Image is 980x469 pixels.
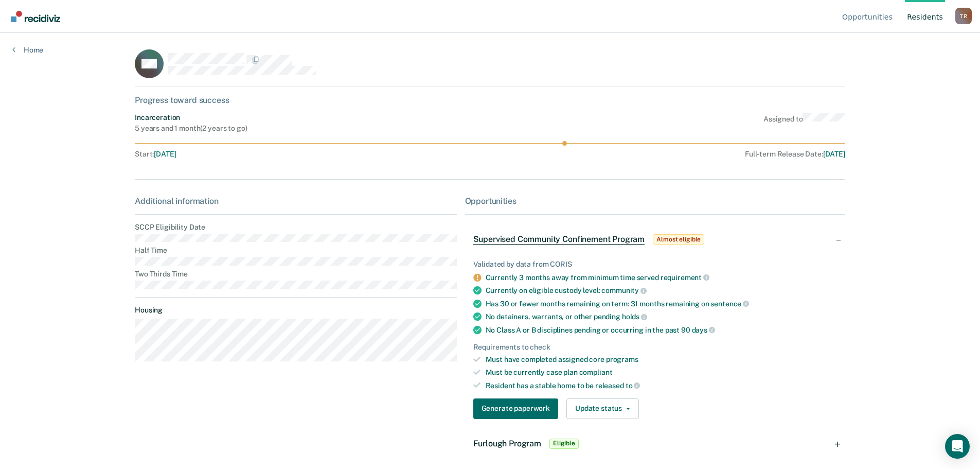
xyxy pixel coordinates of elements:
div: Additional information [135,196,456,206]
span: holds [622,312,647,321]
div: T R [955,8,972,24]
span: Furlough Program [473,439,541,448]
div: Currently on eligible custody level: [486,286,837,295]
div: Assigned to [763,113,845,133]
div: Must be currently case plan [486,368,837,377]
div: No Class A or B disciplines pending or occurring in the past 90 [486,325,837,335]
span: days [692,326,715,334]
div: Open Intercom Messenger [945,434,970,459]
div: Incarceration [135,113,247,122]
div: Resident has a stable home to be released [486,381,837,390]
dt: SCCP Eligibility Date [135,223,456,232]
div: No detainers, warrants, or other pending [486,312,837,321]
div: 5 years and 1 month ( 2 years to go ) [135,124,247,133]
span: [DATE] [154,150,176,158]
button: Profile dropdown button [955,8,972,24]
dt: Two Thirds Time [135,270,456,279]
div: Furlough ProgramEligible [465,427,845,460]
div: Start : [135,150,458,159]
span: community [601,286,647,294]
div: Validated by data from CORIS [473,260,837,269]
span: sentence [710,300,749,308]
div: Progress toward success [135,95,845,105]
div: Has 30 or fewer months remaining on term: 31 months remaining on [486,299,837,308]
span: Supervised Community Confinement Program [473,234,645,245]
div: Supervised Community Confinement ProgramAlmost eligible [465,223,845,256]
dt: Housing [135,306,456,315]
div: Full-term Release Date : [462,150,845,159]
span: to [626,381,640,390]
a: Navigate to form link [473,398,562,419]
button: Update status [566,398,639,419]
div: Opportunities [465,196,845,206]
img: Recidiviz [11,11,60,22]
a: Home [12,45,43,55]
div: Currently 3 months away from minimum time served requirement [486,273,837,282]
div: Requirements to check [473,343,837,352]
span: compliant [579,368,613,376]
span: Eligible [549,439,579,449]
dt: Half Time [135,246,456,255]
button: Generate paperwork [473,398,558,419]
div: Must have completed assigned core [486,355,837,364]
span: Almost eligible [653,234,704,245]
span: [DATE] [823,150,845,158]
span: programs [606,355,638,363]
